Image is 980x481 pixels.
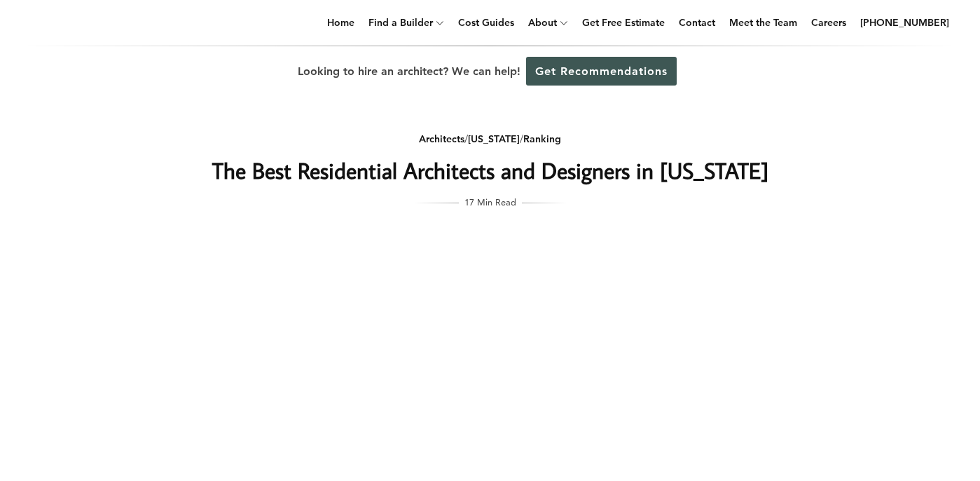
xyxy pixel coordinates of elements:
div: / / [211,130,770,148]
a: [US_STATE] [468,133,520,145]
a: Get Recommendations [526,57,677,86]
h1: The Best Residential Architects and Designers in [US_STATE] [211,154,770,187]
a: Architects [419,133,464,145]
span: 17 Min Read [464,194,516,210]
a: Ranking [523,133,561,145]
